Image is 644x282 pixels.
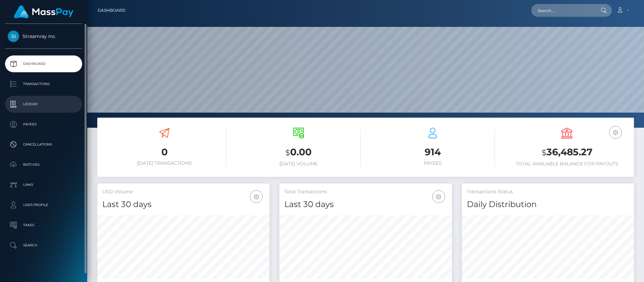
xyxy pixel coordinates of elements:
small: $ [285,148,290,157]
h4: Daily Distribution [467,199,629,210]
h3: 914 [371,146,495,159]
h3: 0.00 [236,146,361,159]
p: Taxes [8,220,79,230]
h4: Last 30 days [102,199,264,210]
a: Ledger [5,96,82,113]
a: Batches [5,156,82,173]
h3: 0 [102,146,226,159]
p: Cancellations [8,139,79,150]
a: Taxes [5,217,82,234]
a: Dashboard [98,3,125,17]
p: Dashboard [8,59,79,69]
a: Payees [5,116,82,133]
p: Links [8,180,79,190]
small: $ [542,148,546,157]
a: User Profile [5,197,82,213]
h5: Transactions Status [467,189,629,195]
p: User Profile [8,200,79,210]
p: Ledger [8,99,79,109]
h5: Total Transactions [284,189,446,195]
a: Transactions [5,76,82,92]
img: MassPay Logo [14,5,73,18]
h6: [DATE] Transactions [102,160,226,166]
h6: [DATE] Volume [236,161,361,167]
h3: 36,485.27 [505,146,629,159]
p: Payees [8,119,79,129]
h6: Total Available Balance for Payouts [505,161,629,167]
span: Streamray Inc. [5,33,82,39]
a: Dashboard [5,55,82,72]
a: Cancellations [5,136,82,153]
a: Links [5,176,82,193]
p: Batches [8,160,79,170]
p: Search [8,240,79,250]
h4: Last 30 days [284,199,446,210]
input: Search... [531,4,594,17]
p: Transactions [8,79,79,89]
h6: Payees [371,160,495,166]
h5: USD Volume [102,189,264,195]
img: Streamray Inc. [8,31,19,42]
a: Search [5,237,82,254]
